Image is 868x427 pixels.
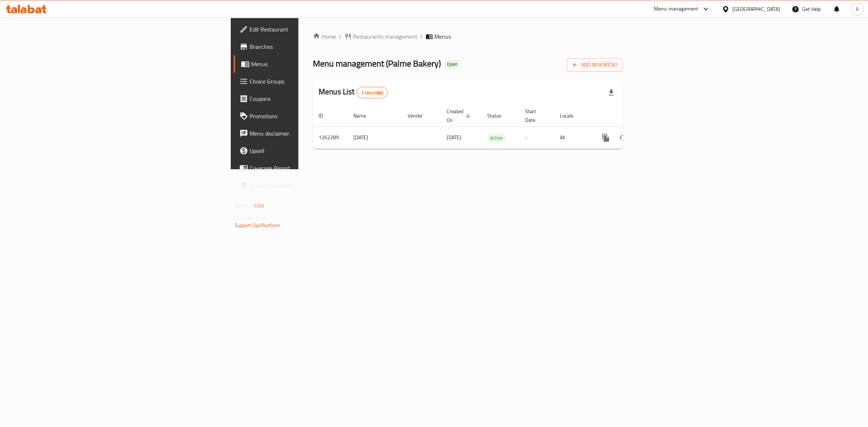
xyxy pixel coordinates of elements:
a: Menu disclaimer [234,125,376,142]
a: Branches [234,38,376,55]
span: Open [444,61,460,67]
span: Add New Menu [573,60,617,69]
div: [GEOGRAPHIC_DATA] [732,5,780,13]
span: Status [487,111,511,120]
span: Menus [251,60,370,68]
a: Coverage Report [234,159,376,177]
span: Active [487,134,506,142]
a: Support.OpsPlatform [234,221,280,230]
a: Grocery Checklist [234,177,376,194]
span: Promotions [250,112,370,120]
a: Menus [234,55,376,73]
span: Created On [447,107,473,124]
div: Open [444,60,460,69]
th: Actions [591,105,672,127]
span: Locale [560,111,583,120]
span: Version: [234,201,252,210]
div: Active [487,133,506,142]
span: Coverage Report [250,164,370,172]
span: Branches [250,42,370,51]
div: Export file [603,84,620,101]
button: Add New Menu [567,58,623,72]
a: Upsell [234,142,376,159]
table: enhanced table [313,105,672,149]
a: Choice Groups [234,73,376,90]
span: Get support on: [234,213,268,223]
li: / [420,32,423,41]
a: Edit Restaurant [234,21,376,38]
span: Grocery Checklist [250,181,370,190]
span: Menus [434,32,451,41]
span: Menu disclaimer [250,129,370,138]
span: Edit Restaurant [250,25,370,34]
span: [DATE] [447,133,461,142]
span: Upsell [250,146,370,155]
span: Restaurants management [353,32,417,41]
span: ID [319,111,332,120]
span: Coupons [250,94,370,103]
td: - [519,127,554,149]
span: Choice Groups [250,77,370,86]
a: Restaurants management [344,32,417,41]
span: Menu management ( Palme Bakery ) [313,55,441,72]
button: more [597,129,614,146]
div: Total records count [357,87,388,98]
h2: Menus List [319,86,388,98]
span: Start Date [525,107,545,124]
span: Vendor [408,111,432,120]
div: Menu-management [654,5,698,13]
span: Name [353,111,375,120]
span: 1 record(s) [357,89,388,96]
nav: breadcrumb [313,32,623,41]
a: Coupons [234,90,376,107]
span: 1.0.0 [253,201,264,210]
a: Promotions [234,107,376,125]
td: All [554,127,591,149]
span: A [856,5,859,13]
